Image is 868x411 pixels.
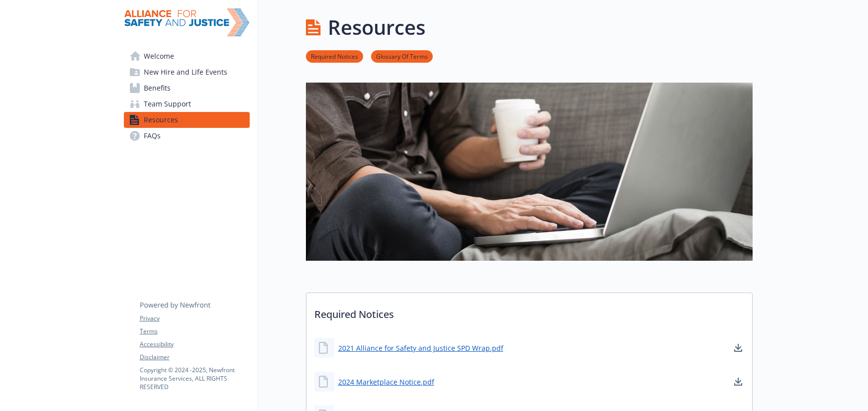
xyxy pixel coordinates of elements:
a: New Hire and Life Events [124,64,250,80]
a: Benefits [124,80,250,96]
span: Team Support [144,96,191,112]
a: Accessibility [140,340,249,349]
span: New Hire and Life Events [144,64,227,80]
img: resources page banner [306,83,753,261]
a: Terms [140,327,249,336]
span: FAQs [144,128,161,144]
a: Team Support [124,96,250,112]
a: 2024 Marketplace Notice.pdf [338,377,434,387]
span: Resources [144,112,178,128]
a: Privacy [140,314,249,323]
a: 2021 Alliance for Safety and Justice SPD Wrap.pdf [338,343,503,353]
a: Required Notices [306,51,363,61]
h1: Resources [328,12,425,42]
a: FAQs [124,128,250,144]
a: Glossary Of Terms [371,51,433,61]
p: Copyright © 2024 - 2025 , Newfront Insurance Services, ALL RIGHTS RESERVED [140,366,249,391]
a: Resources [124,112,250,128]
a: Disclaimer [140,353,249,362]
a: download document [732,342,744,354]
span: Benefits [144,80,171,96]
a: Welcome [124,48,250,64]
span: Welcome [144,48,174,64]
a: download document [732,376,744,388]
p: Required Notices [306,293,752,330]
